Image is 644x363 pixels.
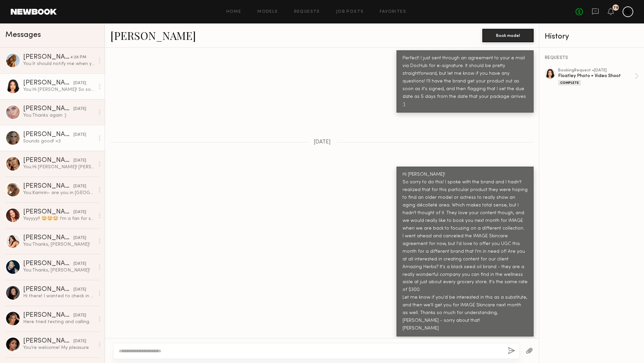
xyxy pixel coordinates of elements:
[73,312,86,319] div: [DATE]
[23,345,95,351] div: You’re welcome! My pleasure
[73,338,86,345] div: [DATE]
[226,10,241,14] a: Home
[380,10,406,14] a: Favorites
[558,68,639,85] a: bookingRequest •[DATE]Floatley Photo + Video ShootComplete
[558,73,635,79] div: Floatley Photo + Video Shoot
[23,190,95,196] div: You: Kamrin- are you in [GEOGRAPHIC_DATA]? We're in need of some street style UGC stuff, would yo...
[73,287,86,293] div: [DATE]
[23,319,95,325] div: Here tried texting and calling.
[23,241,95,248] div: You: Thanks, [PERSON_NAME]!
[23,80,73,86] div: [PERSON_NAME]
[23,106,73,112] div: [PERSON_NAME]
[402,55,528,109] div: Perfect! I just sent through an agreement to your e mail via DocHub for e-signature. It should be...
[294,10,320,14] a: Requests
[23,286,73,293] div: [PERSON_NAME]
[73,209,86,216] div: [DATE]
[402,171,528,332] div: Hi [PERSON_NAME]! So sorry to do this! I spoke with the brand and I hadn't realized that for this...
[545,56,639,60] div: REQUESTS
[5,31,41,39] span: Messages
[23,54,70,61] div: [PERSON_NAME]
[73,80,86,86] div: [DATE]
[23,164,95,170] div: You: Hi [PERSON_NAME]! [PERSON_NAME] here from prettySOCIAL :) We'd love to work with you on some...
[336,10,364,14] a: Job Posts
[23,86,95,93] div: You: Hi [PERSON_NAME]! So sorry to do this! I spoke with the brand and I hadn't realized that for...
[23,209,73,216] div: [PERSON_NAME]
[613,6,618,10] div: 79
[73,132,86,138] div: [DATE]
[23,216,95,222] div: Yayyyy!! 🤩🤩🤩 I’m a fan for sure ! I’ll stand by for more [PERSON_NAME] x L
[482,32,534,38] a: Book model
[23,138,95,144] div: Sounds good! <3
[70,54,86,61] div: 4:28 PM
[23,293,95,299] div: Hi there! I wanted to check in of the client is all good with the content? If so, can you please ...
[23,112,95,119] div: You: Thanks again :)
[73,106,86,112] div: [DATE]
[482,29,534,42] button: Book model
[545,33,639,41] div: History
[314,139,331,145] span: [DATE]
[257,10,278,14] a: Models
[23,338,73,345] div: [PERSON_NAME]
[73,261,86,267] div: [DATE]
[23,157,73,164] div: [PERSON_NAME]
[73,183,86,190] div: [DATE]
[73,158,86,164] div: [DATE]
[23,235,73,241] div: [PERSON_NAME]
[23,61,95,67] div: You: It should notify me when you upload it.
[23,267,95,274] div: You: Thanks, [PERSON_NAME]!
[23,183,73,190] div: [PERSON_NAME]
[23,131,73,138] div: [PERSON_NAME]
[73,235,86,241] div: [DATE]
[23,260,73,267] div: [PERSON_NAME]
[23,312,73,319] div: [PERSON_NAME]
[558,68,635,73] div: booking Request • [DATE]
[110,28,196,43] a: [PERSON_NAME]
[558,80,581,85] div: Complete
